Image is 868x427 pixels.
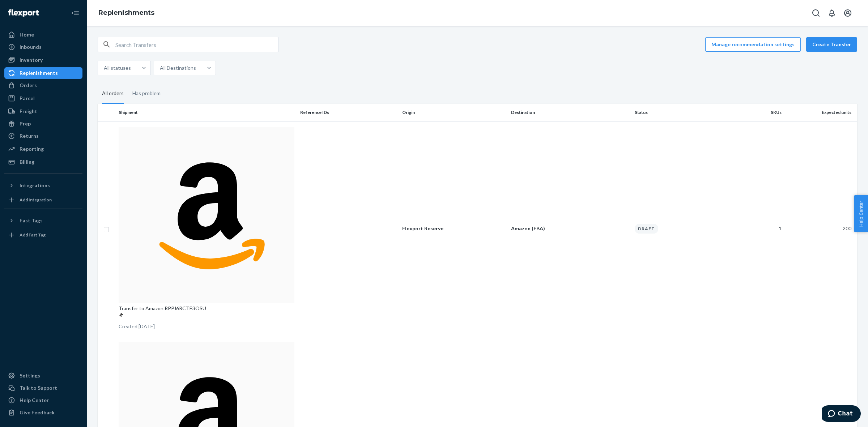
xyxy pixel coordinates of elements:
th: Expected units [784,104,857,121]
a: Add Fast Tag [4,229,82,241]
div: Fast Tags [20,217,43,224]
th: Origin [399,104,508,121]
button: Fast Tags [4,215,82,226]
input: All statuses [131,64,132,72]
button: Talk to Support [4,382,82,394]
th: Shipment [116,104,297,121]
a: Replenishments [98,9,154,17]
button: Open notifications [825,6,839,20]
div: All Destinations [160,64,196,72]
button: Help Center [854,195,868,232]
div: Draft [635,224,658,234]
a: Returns [4,130,82,142]
th: Reference IDs [297,104,399,121]
p: Created [DATE] [119,323,294,330]
button: Close Navigation [68,6,82,20]
a: Settings [4,370,82,381]
a: Replenishments [4,67,82,79]
div: Settings [20,372,40,379]
div: Has problem [132,84,161,103]
div: Add Integration [20,197,52,203]
a: Inbounds [4,41,82,53]
div: Add Fast Tag [20,232,46,238]
div: Give Feedback [20,409,55,416]
p: Transfer to Amazon RPPJ6RCTE3OSU [119,305,294,319]
a: Inventory [4,54,82,66]
input: Search Transfers [115,37,278,52]
a: Billing [4,156,82,168]
div: Reporting [20,145,44,153]
div: Talk to Support [20,384,57,392]
a: Reporting [4,143,82,155]
th: Status [632,104,733,121]
button: Open Search Box [809,6,823,20]
ol: breadcrumbs [93,3,160,24]
div: Help Center [20,397,49,404]
div: All statuses [104,64,131,72]
img: Flexport logo [8,9,39,17]
a: Freight [4,106,82,117]
th: Destination [508,104,632,121]
div: Replenishments [20,69,58,77]
a: Add Integration [4,194,82,206]
div: Parcel [20,95,35,102]
p: Flexport Reserve [402,225,505,232]
button: Manage recommendation settings [705,37,801,52]
button: Create Transfer [806,37,857,52]
iframe: Opens a widget where you can chat to one of our agents [822,405,861,423]
button: Integrations [4,180,82,191]
div: Orders [20,82,37,89]
td: 200 [784,121,857,336]
button: Give Feedback [4,407,82,418]
div: Returns [20,132,39,140]
a: Orders [4,80,82,91]
div: Billing [20,158,34,166]
th: SKUs [733,104,784,121]
a: Help Center [4,394,82,406]
p: Amazon (FBA) [511,225,629,232]
button: Open account menu [841,6,855,20]
div: Inbounds [20,43,42,51]
div: Prep [20,120,31,127]
td: 1 [733,121,784,336]
a: Parcel [4,93,82,104]
div: Inventory [20,56,43,64]
div: Integrations [20,182,50,189]
a: Prep [4,118,82,129]
input: All Destinations [196,64,197,72]
div: Home [20,31,34,38]
div: All orders [102,84,124,104]
div: Freight [20,108,37,115]
a: Home [4,29,82,40]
